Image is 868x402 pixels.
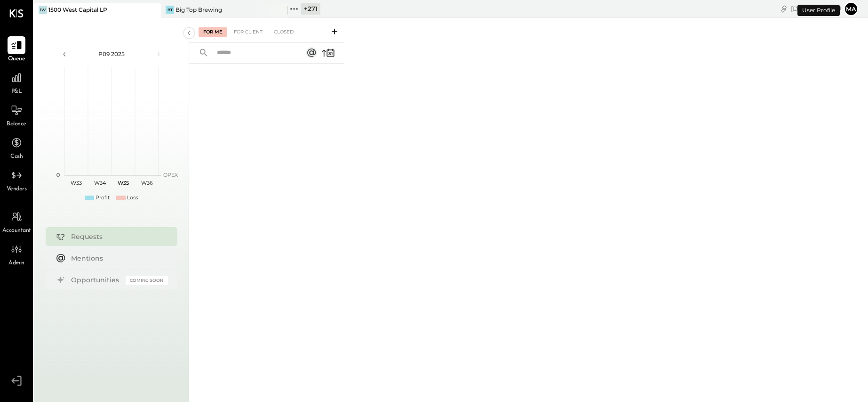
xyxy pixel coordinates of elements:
div: For Me [199,27,227,37]
text: 0 [56,172,60,178]
div: Closed [269,27,298,37]
span: Vendors [7,185,27,194]
div: Coming Soon [126,276,168,285]
div: Opportunities [71,275,121,285]
div: + 271 [301,3,320,15]
div: P09 2025 [72,50,151,58]
a: Balance [0,101,32,129]
div: Mentions [71,254,163,263]
span: P&L [11,88,22,96]
div: Big Top Brewing [175,6,222,14]
a: Cash [0,134,32,161]
text: W36 [141,180,152,186]
text: W34 [94,180,106,186]
div: Requests [71,232,163,241]
div: [DATE] [791,4,841,13]
div: BT [166,6,174,14]
div: User Profile [797,5,840,16]
a: Vendors [0,166,32,194]
a: Queue [0,36,32,64]
div: Loss [127,194,138,202]
a: P&L [0,69,32,96]
div: copy link [779,4,788,14]
text: OPEX [163,172,178,178]
text: W33 [71,180,82,186]
span: Balance [7,120,26,129]
span: Queue [8,55,25,64]
span: Cash [10,153,23,161]
span: Admin [8,259,24,268]
a: Admin [0,240,32,268]
button: MA [844,1,859,16]
div: For Client [229,27,267,37]
div: 1500 West Capital LP [48,6,107,14]
div: Profit [96,194,110,202]
span: Accountant [2,227,31,235]
text: W35 [118,180,129,186]
div: 1W [39,6,47,14]
a: Accountant [0,208,32,235]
